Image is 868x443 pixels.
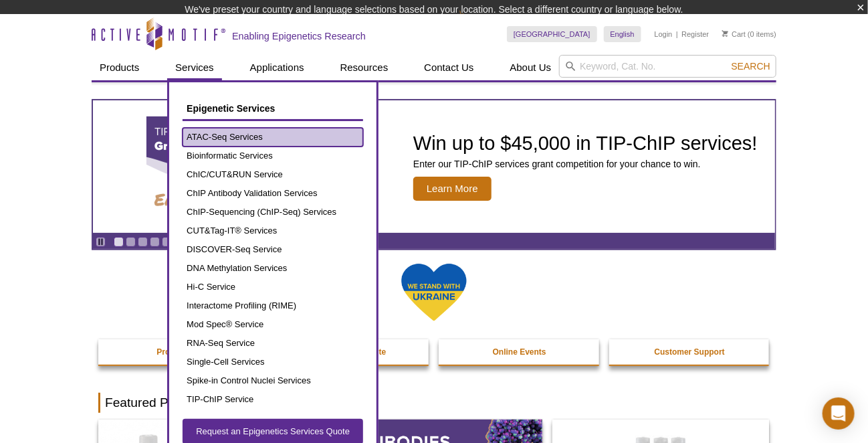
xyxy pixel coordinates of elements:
[416,55,481,80] a: Contact Us
[722,30,728,37] img: Your Cart
[150,237,160,247] a: Go to slide 4
[332,55,397,80] a: Resources
[507,26,597,42] a: [GEOGRAPHIC_DATA]
[98,339,260,365] a: Promotions
[93,100,775,233] a: TIP-ChIP Services Grant Competition Win up to $45,000 in TIP-ChIP services! Enter our TIP-ChIP se...
[439,339,601,365] a: Online Events
[242,55,312,80] a: Applications
[722,26,776,42] li: (0 items)
[156,347,201,357] strong: Promotions
[183,278,363,296] a: Hi-C Service
[728,60,774,72] button: Search
[138,237,148,247] a: Go to slide 3
[92,55,147,80] a: Products
[722,29,746,39] a: Cart
[655,347,725,357] strong: Customer Support
[183,96,363,121] a: Epigenetic Services
[655,29,673,39] a: Login
[126,237,136,247] a: Go to slide 2
[183,221,363,240] a: CUT&Tag-IT® Services
[413,177,492,201] span: Learn More
[183,353,363,371] a: Single-Cell Services
[167,55,222,80] a: Services
[183,259,363,278] a: DNA Methylation Services
[609,339,771,365] a: Customer Support
[183,203,363,221] a: ChIP-Sequencing (ChIP-Seq) Services
[232,30,366,42] h2: Enabling Epigenetics Research
[732,61,770,72] span: Search
[559,55,776,78] input: Keyword, Cat. No.
[604,26,641,42] a: English
[187,103,275,114] span: Epigenetic Services
[183,165,363,184] a: ChIC/CUT&RUN Service
[413,158,758,170] p: Enter our TIP-ChIP services grant competition for your chance to win.
[162,237,172,247] a: Go to slide 5
[183,147,363,165] a: Bioinformatic Services
[93,100,775,233] article: TIP-ChIP Services Grant Competition
[183,184,363,203] a: ChIP Antibody Validation Services
[401,262,467,322] img: We Stand With Ukraine
[183,371,363,390] a: Spike-in Control Nuclei Services
[493,347,546,357] strong: Online Events
[681,29,709,39] a: Register
[183,334,363,353] a: RNA-Seq Service
[183,296,363,315] a: Interactome Profiling (RIME)
[183,315,363,334] a: Mod Spec® Service
[183,240,363,259] a: DISCOVER-Seq Service
[98,393,770,413] h2: Featured Products
[146,116,347,217] img: TIP-ChIP Services Grant Competition
[114,237,124,247] a: Go to slide 1
[413,133,758,153] h2: Win up to $45,000 in TIP-ChIP services!
[502,55,560,80] a: About Us
[459,10,495,41] img: Change Here
[96,237,106,247] a: Toggle autoplay
[183,390,363,409] a: TIP-ChIP Service
[183,128,363,147] a: ATAC-Seq Services
[676,26,678,42] li: |
[823,397,855,430] div: Open Intercom Messenger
